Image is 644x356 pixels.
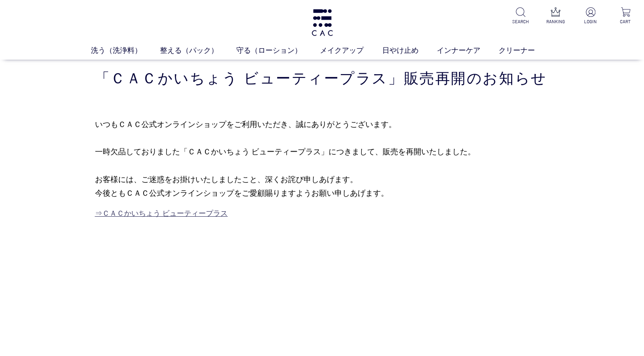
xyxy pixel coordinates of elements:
a: ⇒ＣＡＣかいちょう ビューティープラス [95,209,228,217]
a: CART [614,7,637,25]
a: 守る（ローション） [236,45,320,56]
a: メイクアップ [320,45,382,56]
img: logo [310,9,334,36]
a: 整える（パック） [160,45,236,56]
p: RANKING [544,18,567,25]
a: クリーナー [499,45,553,56]
a: RANKING [544,7,567,25]
a: 洗う（洗浄料） [91,45,160,56]
p: いつもＣＡＣ公式オンラインショップをご利用いただき、誠にありがとうございます。 一時欠品しておりました「ＣＡＣかいちょう ビューティープラス」につきまして、販売を再開いたしました。 お客様には、... [95,117,549,201]
a: LOGIN [579,7,602,25]
a: 日やけ止め [382,45,437,56]
a: SEARCH [509,7,532,25]
p: LOGIN [579,18,602,25]
h1: 「ＣＡＣかいちょう ビューティープラス」販売再開のお知らせ [95,69,549,88]
p: SEARCH [509,18,532,25]
p: CART [614,18,637,25]
a: インナーケア [437,45,499,56]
